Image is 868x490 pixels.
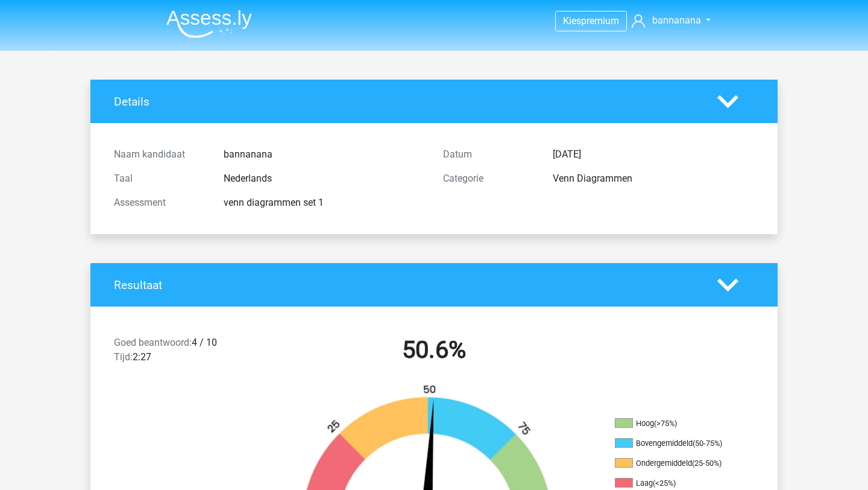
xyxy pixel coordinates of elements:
div: 4 / 10 2:27 [105,336,269,369]
span: premium [581,15,619,27]
div: Datum [434,147,544,162]
li: Laag [615,478,735,489]
span: Kies [563,15,581,27]
div: (<25%) [653,479,676,488]
a: Kiespremium [556,13,626,29]
div: Nederlands [215,171,434,186]
span: Tijd: [114,351,133,363]
span: Goed beantwoord: [114,337,192,348]
div: [DATE] [544,147,763,162]
li: Hoog [615,418,735,429]
div: Assessment [105,196,215,210]
img: Assessly [166,10,252,38]
h4: Details [114,95,699,109]
div: venn diagrammen set 1 [215,196,434,210]
div: (50-75%) [693,439,722,448]
h2: 50.6% [278,336,590,364]
h4: Resultaat [114,278,699,292]
div: bannanana [215,147,434,162]
li: Bovengemiddeld [615,438,735,449]
div: Categorie [434,171,544,186]
a: bannanana [627,13,711,28]
div: Venn Diagrammen [544,171,763,186]
li: Ondergemiddeld [615,458,735,469]
div: (25-50%) [692,459,722,468]
div: (>75%) [654,419,677,428]
div: Naam kandidaat [105,147,215,162]
span: bannanana [652,14,701,26]
div: Taal [105,171,215,186]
